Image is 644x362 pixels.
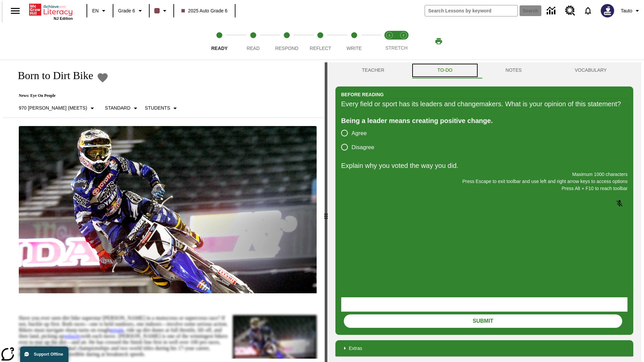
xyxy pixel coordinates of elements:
[54,16,73,20] span: NJ Edition
[3,62,325,359] div: reading
[335,62,633,78] div: Instructional Panel Tabs
[349,345,362,352] p: Extras
[394,23,413,60] button: Stretch Respond step 2 of 2
[341,178,628,185] p: Press Escape to exit toolbar and use left and right arrow keys to access options
[142,102,182,114] button: Select Student
[310,46,331,51] span: Reflect
[3,5,98,11] body: Explain why you voted the way you did. Maximum 1000 characters Press Alt + F10 to reach toolbar P...
[105,105,130,112] p: Standard
[341,126,380,154] div: poll
[11,69,93,82] h1: Born to Dirt Bike
[115,5,147,17] button: Grade: Grade 6, Select a grade
[411,62,479,78] button: TO-DO
[597,2,618,19] button: Select a new avatar
[267,23,306,60] button: Respond step 3 of 5
[301,23,340,60] button: Reflect step 4 of 5
[341,115,628,126] div: Being a leader means creating positive change.
[344,314,622,328] button: Submit
[20,347,68,362] button: Support Offline
[275,46,298,51] span: Respond
[233,23,272,60] button: Read step 2 of 5
[346,46,362,51] span: Write
[11,93,182,98] p: News: Eye On People
[5,1,25,21] button: Open side menu
[352,143,374,152] span: Disagree
[181,7,228,14] span: 2025 Auto Grade 6
[335,340,633,356] div: Extras
[335,23,374,60] button: Write step 5 of 5
[402,34,404,37] text: 2
[579,2,597,19] a: Notifications
[548,62,633,78] button: VOCABULARY
[34,352,63,357] span: Support Offline
[561,2,579,20] a: Resource Center, Will open in new tab
[341,171,628,178] p: Maximum 1000 characters
[335,62,411,78] button: Teacher
[428,35,449,47] button: Print
[145,105,170,112] p: Students
[611,195,628,212] button: Click to activate and allow voice recognition
[479,62,548,78] button: NOTES
[327,62,641,362] div: activity
[543,2,561,20] a: Data Center
[341,160,628,171] p: Explain why you voted the way you did.
[385,45,408,51] span: STRETCH
[341,185,628,192] p: Press Alt + F10 to reach toolbar
[16,102,99,114] button: Select Lexile, 970 Lexile (Meets)
[341,91,384,98] h2: Before Reading
[388,34,390,37] text: 1
[200,23,239,60] button: Ready step 1 of 5
[97,72,109,83] button: Add to Favorites - Born to Dirt Bike
[89,5,111,17] button: Language: EN, Select a language
[29,2,73,20] div: Home
[601,4,614,17] img: Avatar
[618,5,644,17] button: Profile/Settings
[425,5,518,16] input: search field
[341,99,628,109] div: Every field or sport has its leaders and changemakers. What is your opinion of this statement?
[118,7,135,14] span: Grade 6
[19,105,87,112] p: 970 [PERSON_NAME] (Meets)
[621,7,632,14] span: Tauto
[211,46,228,51] span: Ready
[102,102,142,114] button: Scaffolds, Standard
[380,23,399,60] button: Stretch Read step 1 of 2
[19,126,317,294] img: Motocross racer James Stewart flies through the air on his dirt bike.
[352,129,367,138] span: Agree
[325,62,327,362] div: Press Enter or Spacebar and then press right and left arrow keys to move the slider
[247,46,260,51] span: Read
[152,5,171,17] button: Class color is dark brown. Change class color
[92,7,99,14] span: EN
